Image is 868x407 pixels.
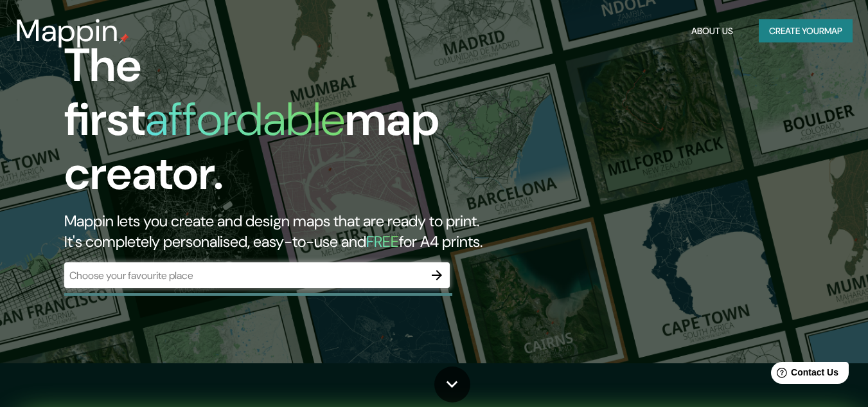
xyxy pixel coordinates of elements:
[754,357,854,393] iframe: Help widget launcher
[64,211,499,252] h2: Mappin lets you create and design maps that are ready to print. It's completely personalised, eas...
[64,39,499,211] h1: The first map creator.
[759,19,853,43] button: Create yourmap
[686,19,738,43] button: About Us
[145,89,345,149] h1: affordable
[119,33,129,44] img: mappin-pin
[15,13,119,49] h3: Mappin
[64,268,424,283] input: Choose your favourite place
[366,231,399,251] h5: FREE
